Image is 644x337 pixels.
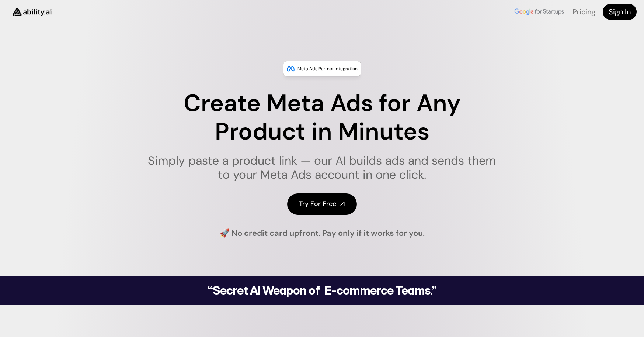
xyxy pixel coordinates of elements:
[609,7,631,17] h4: Sign In
[220,228,425,239] h4: 🚀 No credit card upfront. Pay only if it works for you.
[572,7,595,17] a: Pricing
[189,285,456,296] h2: “Secret AI Weapon of E-commerce Teams.”
[603,4,637,20] a: Sign In
[299,199,336,209] h4: Try For Free
[143,154,501,182] h1: Simply paste a product link — our AI builds ads and sends them to your Meta Ads account in one cl...
[297,65,358,72] p: Meta Ads Partner Integration
[287,193,357,214] a: Try For Free
[143,89,501,146] h1: Create Meta Ads for Any Product in Minutes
